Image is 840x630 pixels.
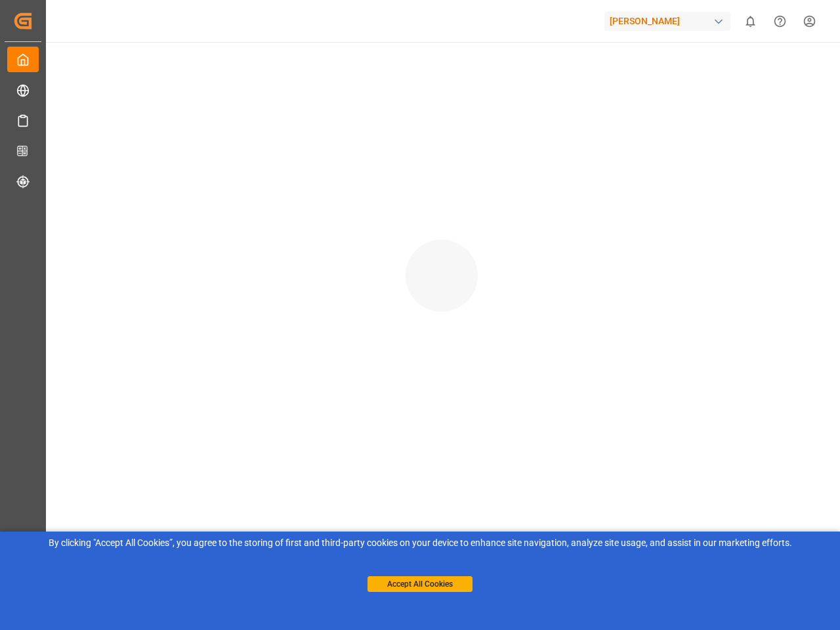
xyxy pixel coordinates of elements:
button: [PERSON_NAME] [604,9,736,33]
button: Help Center [765,7,795,36]
div: [PERSON_NAME] [604,12,730,31]
div: By clicking "Accept All Cookies”, you agree to the storing of first and third-party cookies on yo... [9,536,831,550]
button: Accept All Cookies [367,576,472,592]
button: show 0 new notifications [736,7,765,36]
